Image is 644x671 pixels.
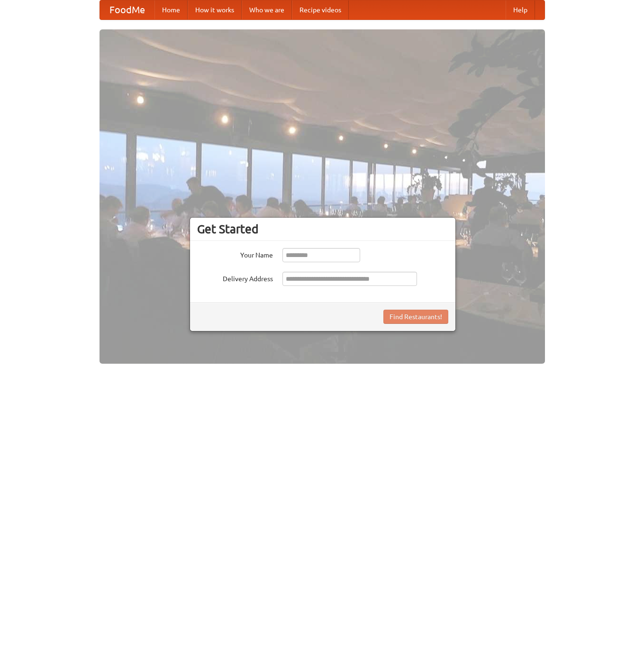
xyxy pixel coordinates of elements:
[154,0,188,19] a: Home
[100,0,154,19] a: FoodMe
[506,0,535,19] a: Help
[188,0,242,19] a: How it works
[197,272,273,284] label: Delivery Address
[292,0,349,19] a: Recipe videos
[197,248,273,260] label: Your Name
[383,310,448,324] button: Find Restaurants!
[197,222,448,236] h3: Get Started
[242,0,292,19] a: Who we are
